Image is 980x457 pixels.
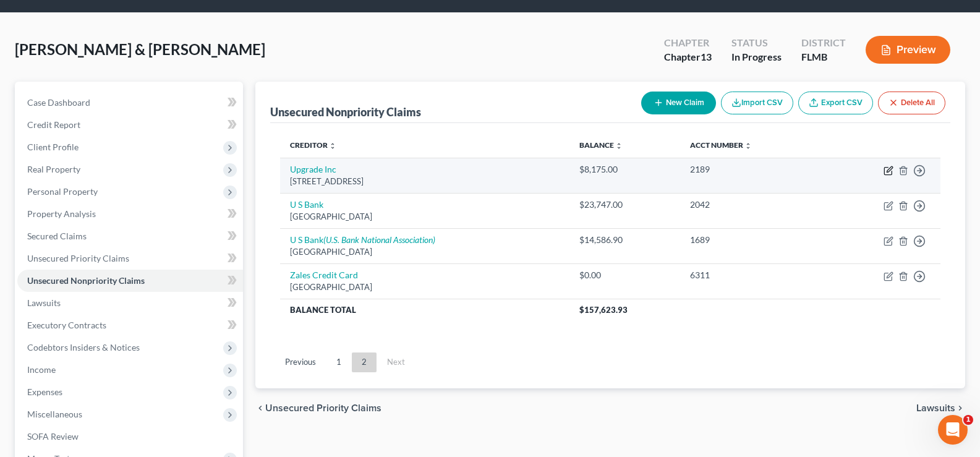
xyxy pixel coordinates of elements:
a: Property Analysis [17,203,243,225]
span: Client Profile [27,142,79,152]
a: Unsecured Priority Claims [17,247,243,270]
a: Zales Credit Card [290,270,358,280]
div: [GEOGRAPHIC_DATA] [290,211,560,223]
span: 13 [701,51,712,62]
i: chevron_right [955,403,965,413]
span: $157,623.93 [579,305,628,315]
button: chevron_left Unsecured Priority Claims [255,403,381,413]
div: $23,747.00 [579,199,670,211]
i: (U.S. Bank National Association) [323,234,435,245]
button: Delete All [878,92,945,114]
div: FLMB [801,50,846,64]
a: Previous [275,352,326,372]
span: Expenses [27,387,62,397]
a: U S Bank(U.S. Bank National Association) [290,234,435,245]
a: SOFA Review [17,425,243,448]
span: Lawsuits [27,297,61,308]
i: unfold_more [615,142,623,150]
div: [STREET_ADDRESS] [290,176,560,187]
div: Chapter [664,50,712,64]
span: Income [27,364,56,375]
div: Status [731,36,782,50]
span: SOFA Review [27,431,79,442]
a: Creditor unfold_more [290,140,336,150]
div: In Progress [731,50,782,64]
span: Unsecured Nonpriority Claims [27,275,145,286]
a: Upgrade Inc [290,164,336,174]
div: 2189 [690,163,813,176]
div: $8,175.00 [579,163,670,176]
div: 6311 [690,269,813,281]
span: Personal Property [27,186,98,197]
span: Executory Contracts [27,320,106,330]
a: Executory Contracts [17,314,243,336]
div: [GEOGRAPHIC_DATA] [290,246,560,258]
a: Lawsuits [17,292,243,314]
div: $14,586.90 [579,234,670,246]
button: Import CSV [721,92,793,114]
a: Unsecured Nonpriority Claims [17,270,243,292]
a: Acct Number unfold_more [690,140,752,150]
button: New Claim [641,92,716,114]
div: District [801,36,846,50]
i: unfold_more [329,142,336,150]
button: Preview [866,36,950,64]
span: Property Analysis [27,208,96,219]
span: Lawsuits [916,403,955,413]
span: Real Property [27,164,80,174]
div: 2042 [690,199,813,211]
a: 1 [326,352,351,372]
span: Unsecured Priority Claims [27,253,129,263]
a: Balance unfold_more [579,140,623,150]
i: unfold_more [744,142,752,150]
div: $0.00 [579,269,670,281]
div: [GEOGRAPHIC_DATA] [290,281,560,293]
a: Secured Claims [17,225,243,247]
span: Miscellaneous [27,409,82,419]
a: 2 [352,352,377,372]
div: 1689 [690,234,813,246]
i: chevron_left [255,403,265,413]
a: Case Dashboard [17,92,243,114]
th: Balance Total [280,299,569,321]
a: Credit Report [17,114,243,136]
span: Case Dashboard [27,97,90,108]
span: 1 [963,415,973,425]
div: Chapter [664,36,712,50]
a: U S Bank [290,199,323,210]
div: Unsecured Nonpriority Claims [270,105,421,119]
a: Export CSV [798,92,873,114]
button: Lawsuits chevron_right [916,403,965,413]
span: [PERSON_NAME] & [PERSON_NAME] [15,40,265,58]
span: Credit Report [27,119,80,130]
span: Secured Claims [27,231,87,241]
span: Codebtors Insiders & Notices [27,342,140,352]
span: Unsecured Priority Claims [265,403,381,413]
iframe: Intercom live chat [938,415,968,445]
